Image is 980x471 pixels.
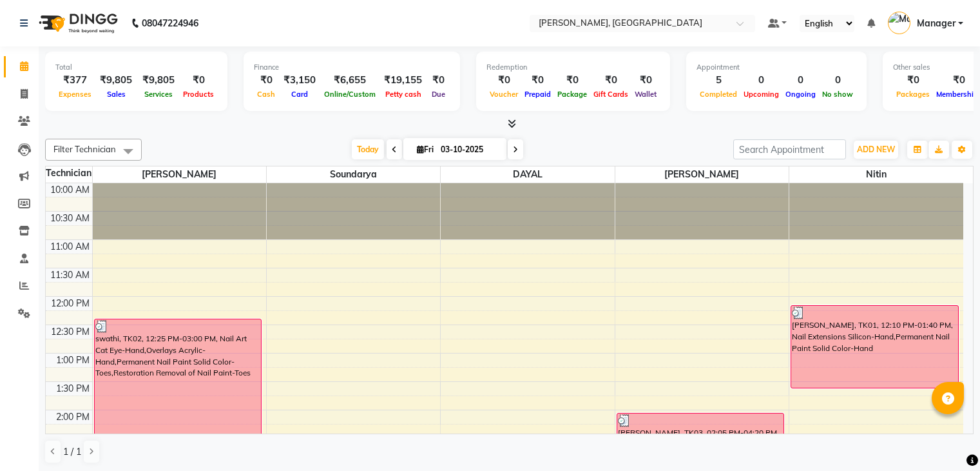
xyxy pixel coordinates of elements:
b: 08047224946 [142,5,198,41]
span: Upcoming [740,90,782,99]
div: 1:30 PM [53,382,92,396]
div: 5 [697,73,740,88]
span: Completed [697,90,740,99]
div: Finance [254,62,450,73]
div: ₹9,805 [95,73,137,88]
span: Petty cash [382,90,425,99]
div: 11:30 AM [48,268,92,282]
span: [PERSON_NAME] [615,166,789,183]
span: Today [352,139,384,159]
div: 0 [819,73,856,88]
div: Appointment [697,62,856,73]
span: Soundarya [267,166,440,183]
span: Expenses [55,90,95,99]
span: Nitin [789,166,963,183]
div: swathi, TK02, 12:25 PM-03:00 PM, Nail Art Cat Eye-Hand,Overlays Acrylic-Hand,Permanent Nail Paint... [95,319,262,463]
span: Prepaid [521,90,554,99]
span: 1 / 1 [63,445,81,459]
span: Voucher [486,90,521,99]
span: Sales [104,90,129,99]
input: 2025-10-03 [437,140,501,159]
div: ₹0 [631,73,660,88]
div: ₹377 [55,73,95,88]
div: Technician [46,166,92,180]
img: logo [33,5,121,41]
span: ADD NEW [857,145,895,154]
div: 10:30 AM [48,212,92,225]
div: ₹0 [521,73,554,88]
span: DAYAL [441,166,614,183]
div: 10:00 AM [48,183,92,197]
div: ₹0 [180,73,217,88]
span: Manager [917,17,956,30]
div: 12:00 PM [48,297,92,310]
div: ₹0 [427,73,450,88]
iframe: chat widget [926,419,967,458]
div: ₹0 [590,73,631,88]
button: ADD NEW [854,141,898,159]
span: Services [141,90,176,99]
div: Total [55,62,217,73]
div: ₹3,150 [278,73,321,88]
div: 0 [782,73,819,88]
div: ₹6,655 [321,73,379,88]
span: Cash [254,90,278,99]
span: [PERSON_NAME] [93,166,266,183]
span: Due [428,90,448,99]
div: ₹9,805 [137,73,180,88]
span: Products [180,90,217,99]
span: Filter Technician [53,144,116,154]
span: Ongoing [782,90,819,99]
span: Packages [893,90,933,99]
div: ₹0 [254,73,278,88]
div: ₹19,155 [379,73,427,88]
span: Online/Custom [321,90,379,99]
div: Redemption [486,62,660,73]
span: Package [554,90,590,99]
div: 12:30 PM [48,325,92,339]
span: Wallet [631,90,660,99]
span: No show [819,90,856,99]
span: Gift Cards [590,90,631,99]
div: ₹0 [893,73,933,88]
div: ₹0 [554,73,590,88]
div: 11:00 AM [48,240,92,254]
div: 1:00 PM [53,354,92,367]
img: Manager [888,12,910,34]
input: Search Appointment [733,139,846,159]
span: Card [288,90,311,99]
span: Fri [414,145,437,154]
div: [PERSON_NAME], TK01, 12:10 PM-01:40 PM, Nail Extensions Silicon-Hand,Permanent Nail Paint Solid C... [791,306,958,388]
div: ₹0 [486,73,521,88]
div: 0 [740,73,782,88]
div: 2:00 PM [53,410,92,424]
